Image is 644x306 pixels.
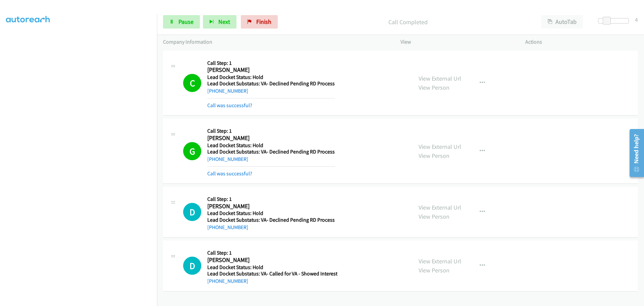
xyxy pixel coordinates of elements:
a: View Person [419,213,449,220]
h5: Lead Docket Status: Hold [207,142,335,149]
p: Actions [525,38,638,46]
iframe: Resource Center [625,126,644,180]
h2: [PERSON_NAME] [207,134,335,142]
h1: D [183,257,201,275]
a: View Person [419,84,449,91]
a: [PHONE_NUMBER] [207,224,248,230]
h2: [PERSON_NAME] [207,66,335,74]
a: View External Url [419,204,461,211]
h5: Lead Docket Status: Hold [207,210,335,217]
h5: Lead Docket Substatus: VA- Declined Pending RD Process [207,148,335,155]
a: View External Url [419,75,461,82]
a: Finish [241,15,278,29]
p: Call Completed [287,17,529,27]
span: Pause [178,18,194,26]
h5: Lead Docket Status: Hold [207,264,337,271]
a: [PHONE_NUMBER] [207,156,248,162]
h5: Lead Docket Status: Hold [207,74,335,81]
h5: Lead Docket Substatus: VA- Declined Pending RD Process [207,80,335,87]
p: View [400,38,513,46]
h1: C [183,74,201,92]
a: [PHONE_NUMBER] [207,278,248,284]
h5: Call Step: 1 [207,128,335,134]
h2: [PERSON_NAME] [207,203,335,210]
h5: Call Step: 1 [207,196,335,203]
button: Next [203,15,236,29]
div: 4 [635,15,638,24]
h5: Call Step: 1 [207,250,337,256]
a: View Person [419,266,449,274]
h2: [PERSON_NAME] [207,256,335,264]
h1: G [183,142,201,160]
a: View External Url [419,257,461,265]
a: Pause [163,15,200,29]
p: Company Information [163,38,388,46]
h5: Lead Docket Substatus: VA- Called for VA - Showed Interest [207,270,337,277]
span: Next [218,18,230,26]
h1: D [183,203,201,221]
button: AutoTab [541,15,583,29]
h5: Lead Docket Substatus: VA- Declined Pending RD Process [207,217,335,223]
h5: Call Step: 1 [207,60,335,67]
a: View Person [419,152,449,160]
a: Call was successful? [207,102,252,108]
span: Finish [256,18,271,26]
a: [PHONE_NUMBER] [207,88,248,94]
div: The call is yet to be attempted [183,203,201,221]
a: Call was successful? [207,170,252,177]
a: View External Url [419,143,461,150]
div: The call is yet to be attempted [183,257,201,275]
